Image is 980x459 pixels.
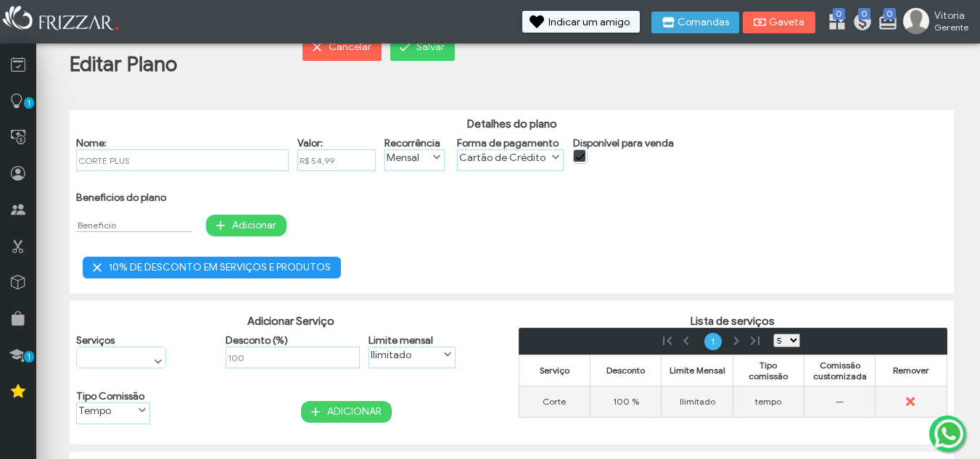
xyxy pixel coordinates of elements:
span: Limite Mensal [670,365,725,376]
span: Gaveta [769,17,805,28]
span: Adicionar [232,215,276,236]
label: Serviços [76,334,115,347]
th: Comissão customizada [804,355,876,386]
label: Cartão de Crédito [458,150,550,165]
span: ADICIONAR [327,401,382,423]
th: Serviço [519,355,590,386]
td: Corte [519,386,590,417]
th: Tipo comissão [733,355,804,386]
span: Serviço [540,365,569,376]
button: Comandas [651,12,739,33]
button: Cancelar [302,33,382,61]
input: Desconto [226,347,360,368]
span: Vitoria [934,9,968,22]
a: 0 [878,12,892,35]
span: Comandas [678,17,729,28]
span: Cancelar [329,36,371,58]
label: Ilimitado [369,347,442,362]
a: 0 [852,12,867,35]
label: Desconto (%) [226,334,288,347]
span: Comissão customizada [813,360,867,381]
span: Desconto [606,365,645,376]
label: Disponível para venda [573,137,674,149]
span: 1 [24,351,34,363]
label: Forma de pagamento [457,137,559,149]
h1: Editar Plano [70,51,289,77]
button: Indicar um amigo [522,11,640,33]
button: ui-button [900,391,922,413]
button: 10% DE DESCONTO EM SERVIÇOS E PRODUTOS [83,257,341,278]
img: whatsapp.png [931,416,966,451]
label: Tipo Comissão [76,390,144,402]
td: tempo [733,386,804,417]
label: Valor: [297,137,323,149]
span: Salvar [416,36,445,58]
label: Mensal [385,150,431,165]
label: Nome: [76,137,107,149]
label: Beneficios do plano [76,191,166,204]
a: Vitoria Gerente [903,8,973,37]
input: Nome [76,149,289,171]
th: Desconto [590,355,661,386]
input: Valor [297,149,376,171]
button: Gaveta [743,12,815,33]
td: --- [804,386,876,417]
span: 0 [884,8,896,20]
p: Adicionar Serviço [76,315,505,328]
span: Remover [893,365,929,376]
button: ADICIONAR [301,401,392,423]
span: 1 [24,97,34,109]
a: Page 1 [704,333,722,350]
span: 0 [833,8,845,20]
div: Paginação [519,328,947,355]
input: Beneficio [76,218,192,232]
p: Lista de serviços [519,315,947,328]
th: Remover [876,355,947,386]
label: Tempo [77,403,136,418]
button: Salvar [390,33,455,61]
label: Recorrência [384,137,440,149]
span: Tipo comissão [749,360,788,381]
td: Ilimitado [662,386,733,417]
label: Limite mensal [368,334,433,347]
span: 10% DE DESCONTO EM SERVIÇOS E PRODUTOS [109,257,331,278]
td: 100 % [590,386,661,417]
p: Detalhes do plano [70,117,954,131]
button: Adicionar [206,215,287,236]
span: ui-button [910,391,912,413]
span: Gerente [934,22,968,33]
th: Limite Mensal [662,355,733,386]
span: 0 [858,8,870,20]
a: 0 [827,12,841,35]
span: Indicar um amigo [548,17,630,28]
